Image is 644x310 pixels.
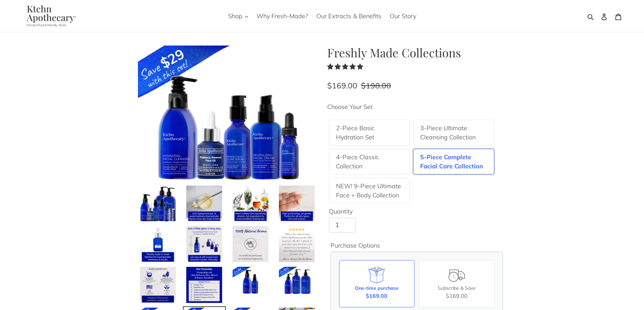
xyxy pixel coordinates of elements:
[366,292,387,300] span: $169.00
[139,225,177,263] img: Load image into Gallery viewer, Freshly Made Collections
[186,185,223,222] img: Load image into Gallery viewer, Freshly Made Collections
[138,46,317,180] img: Freshly Made Collections
[420,152,487,171] label: 5-Piece Complete Facial Care Collection
[327,63,365,71] span: 4.83 stars
[390,12,416,20] span: Our Story
[316,12,381,20] span: Our Extracts & Benefits
[313,10,385,22] a: Our Extracts & Benefits
[139,266,177,304] img: Load image into Gallery viewer, Freshly Made Collections
[336,181,403,200] label: NEW! 9-Piece Ultimate Face + Body Collection
[232,185,269,222] img: Load image into Gallery viewer, Freshly Made Collections
[186,266,223,304] img: Load image into Gallery viewer, Freshly Made Collections
[336,123,403,142] label: 2-Piece Basic Hydration Set
[19,5,81,27] img: Ktchn Apothecary
[139,185,177,222] img: Load image into Gallery viewer, Freshly Made Collections
[257,12,308,20] span: Why Fresh-Made?
[438,285,476,291] span: Subscribe & Save
[386,10,420,22] a: Our Story
[361,81,391,90] s: $198.00
[232,266,269,294] img: Load image into Gallery viewer, Freshly Made Collections
[278,185,316,222] img: Load image into Gallery viewer, Freshly Made Collections
[329,207,505,216] label: Quantity
[232,225,269,263] img: Load image into Gallery viewer, Freshly Made Collections
[278,266,316,294] img: Load image into Gallery viewer, Freshly Made Collections
[327,102,506,111] label: Choose Your Set
[327,81,357,90] span: $169.00
[336,152,403,171] label: 4-Piece Classic Collection
[253,10,311,22] a: Why Fresh-Made?
[331,241,380,250] legend: Purchase Options
[355,285,399,292] div: One-time purchase
[225,10,252,22] button: Shop
[186,225,223,263] img: Load image into Gallery viewer, Freshly Made Collections
[446,292,468,299] span: $169.00
[420,123,487,142] label: 3-Piece Ultimate Cleansing Collection
[228,12,242,20] span: Shop
[278,225,316,263] img: Load image into Gallery viewer, Freshly Made Collections
[327,46,506,60] h1: Freshly Made Collections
